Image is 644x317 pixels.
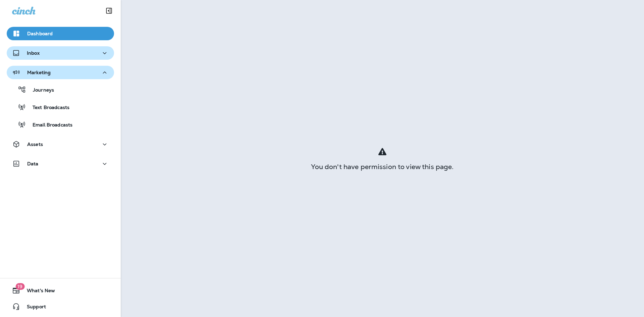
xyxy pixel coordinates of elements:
[121,164,644,169] div: You don't have permission to view this page.
[27,161,39,166] p: Data
[7,83,114,97] button: Journeys
[27,70,51,75] p: Marketing
[26,122,72,128] p: Email Broadcasts
[20,304,46,312] span: Support
[7,138,114,151] button: Assets
[7,27,114,40] button: Dashboard
[27,31,53,36] p: Dashboard
[26,87,54,94] p: Journeys
[7,284,114,297] button: 19What's New
[20,288,55,296] span: What's New
[15,283,24,290] span: 19
[27,142,43,147] p: Assets
[7,117,114,131] button: Email Broadcasts
[26,105,69,111] p: Text Broadcasts
[7,100,114,114] button: Text Broadcasts
[27,50,40,56] p: Inbox
[7,300,114,313] button: Support
[100,4,118,17] button: Collapse Sidebar
[7,157,114,170] button: Data
[7,66,114,79] button: Marketing
[7,46,114,60] button: Inbox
